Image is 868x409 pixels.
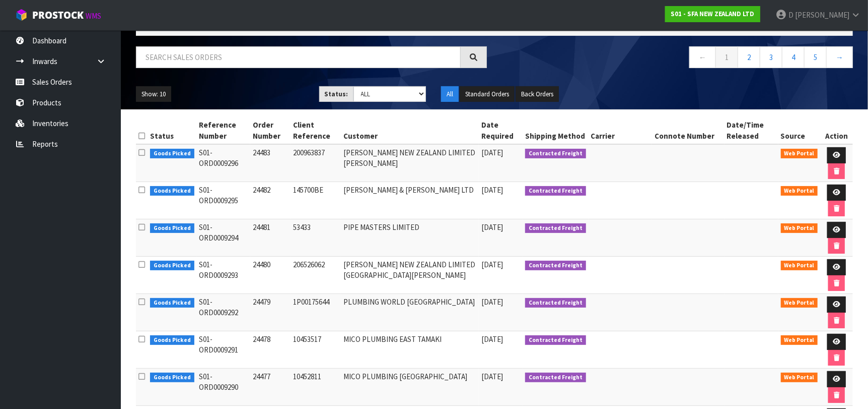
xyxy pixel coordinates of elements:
[481,185,503,195] span: [DATE]
[250,257,291,294] td: 24480
[136,86,171,102] button: Show: 10
[725,117,778,144] th: Date/Time Released
[291,257,341,294] td: 206526062
[341,257,479,294] td: [PERSON_NAME] NEW ZEALAND LIMITED [GEOGRAPHIC_DATA][PERSON_NAME]
[525,373,586,383] span: Contracted Freight
[525,261,586,271] span: Contracted Freight
[136,46,461,68] input: Search sales orders
[197,294,251,331] td: S01-ORD0009292
[150,223,194,233] span: Goods Picked
[250,294,291,331] td: 24479
[150,335,194,345] span: Goods Picked
[502,46,853,71] nav: Page navigation
[516,86,559,102] button: Back Orders
[250,331,291,369] td: 24478
[820,117,853,144] th: Action
[738,46,760,68] a: 2
[325,90,348,98] strong: Status:
[523,117,589,144] th: Shipping Method
[250,182,291,219] td: 24482
[795,10,849,20] span: [PERSON_NAME]
[341,331,479,369] td: MICO PLUMBING EAST TAMAKI
[291,294,341,331] td: 1P00175644
[671,10,755,18] strong: S01 - SFA NEW ZEALAND LTD
[250,144,291,182] td: 24483
[148,117,197,144] th: Status
[481,148,503,157] span: [DATE]
[197,257,251,294] td: S01-ORD0009293
[250,369,291,406] td: 24477
[197,144,251,182] td: S01-ORD0009296
[760,46,782,68] a: 3
[291,219,341,257] td: 53433
[525,186,586,196] span: Contracted Freight
[479,117,523,144] th: Date Required
[291,182,341,219] td: 145700BE
[197,369,251,406] td: S01-ORD0009290
[250,117,291,144] th: Order Number
[197,331,251,369] td: S01-ORD0009291
[32,9,84,22] span: ProStock
[781,298,818,308] span: Web Portal
[341,182,479,219] td: [PERSON_NAME] & [PERSON_NAME] LTD
[804,46,827,68] a: 5
[341,144,479,182] td: [PERSON_NAME] NEW ZEALAND LIMITED [PERSON_NAME]
[481,222,503,232] span: [DATE]
[341,219,479,257] td: PIPE MASTERS LIMITED
[689,46,716,68] a: ←
[525,298,586,308] span: Contracted Freight
[197,219,251,257] td: S01-ORD0009294
[150,149,194,159] span: Goods Picked
[291,144,341,182] td: 200963837
[781,373,818,383] span: Web Portal
[197,117,251,144] th: Reference Number
[150,373,194,383] span: Goods Picked
[341,369,479,406] td: MICO PLUMBING [GEOGRAPHIC_DATA]
[715,46,738,68] a: 1
[481,260,503,269] span: [DATE]
[788,10,793,20] span: D
[291,331,341,369] td: 10453517
[481,334,503,344] span: [DATE]
[441,86,459,102] button: All
[481,297,503,307] span: [DATE]
[781,261,818,271] span: Web Portal
[291,369,341,406] td: 10452811
[150,298,194,308] span: Goods Picked
[150,261,194,271] span: Goods Picked
[781,186,818,196] span: Web Portal
[652,117,725,144] th: Connote Number
[525,335,586,345] span: Contracted Freight
[781,335,818,345] span: Web Portal
[341,294,479,331] td: PLUMBING WORLD [GEOGRAPHIC_DATA]
[525,223,586,233] span: Contracted Freight
[778,117,821,144] th: Source
[15,9,28,21] img: cube-alt.png
[589,117,653,144] th: Carrier
[525,149,586,159] span: Contracted Freight
[86,11,101,21] small: WMS
[341,117,479,144] th: Customer
[150,186,194,196] span: Goods Picked
[250,219,291,257] td: 24481
[782,46,805,68] a: 4
[291,117,341,144] th: Client Reference
[460,86,515,102] button: Standard Orders
[481,372,503,381] span: [DATE]
[826,46,853,68] a: →
[197,182,251,219] td: S01-ORD0009295
[781,149,818,159] span: Web Portal
[781,223,818,233] span: Web Portal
